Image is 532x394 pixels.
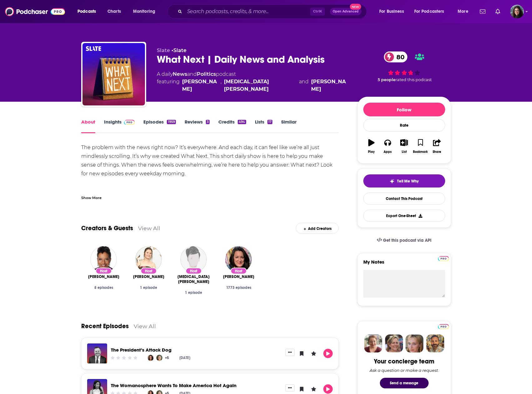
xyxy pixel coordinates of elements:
[412,135,429,158] button: Bookmark
[73,7,104,17] button: open menu
[281,119,296,133] a: Similar
[363,259,445,270] label: My Notes
[310,7,325,16] span: Ctrl K
[323,384,333,394] button: Play
[395,77,432,82] span: rated this podcast
[172,47,186,53] span: •
[380,135,396,158] button: Apps
[81,322,129,330] a: Recent Episodes
[510,5,524,18] span: Logged in as SiobhanvanWyk
[378,77,395,82] span: 5 people
[164,355,170,361] a: +5
[147,355,154,361] img: Mary Harris
[111,347,172,353] a: The President’s Attack Dog
[81,224,133,232] a: Creators & Guests
[231,268,247,274] div: Host
[477,6,488,17] a: Show notifications dropdown
[81,119,95,133] a: About
[405,334,424,353] img: Jules Profile
[131,285,166,290] div: 1 episode
[5,6,65,17] a: Podchaser - Follow, Share and Rate Podcasts
[375,7,412,17] button: open menu
[223,274,254,279] a: Mary Harris
[402,150,407,154] div: List
[311,78,347,93] a: Mary C. Curtis
[350,4,361,10] span: New
[370,368,439,373] div: Ask a question or make a request.
[410,7,453,17] button: open menu
[380,378,429,388] button: Send a message
[438,256,449,261] img: Podchaser Pro
[96,268,112,274] div: Host
[133,7,155,16] span: Monitoring
[330,8,361,15] button: Open AdvancedNew
[221,78,221,93] span: ,
[413,150,428,154] div: Bookmark
[157,47,170,53] span: Slate
[182,78,218,93] a: Mary Harris
[363,103,445,116] button: Follow
[396,135,412,158] button: List
[285,349,295,356] button: Show More Button
[224,78,296,93] a: [MEDICAL_DATA][PERSON_NAME]
[87,343,107,363] img: The President’s Attack Dog
[197,71,216,77] a: Politics
[285,384,295,391] button: Show More Button
[390,51,408,62] span: 80
[186,268,202,274] div: Host
[176,274,211,284] a: Yasmin Kahn
[134,323,156,329] a: View All
[384,150,392,154] div: Apps
[255,119,272,133] a: Lists17
[384,51,408,62] a: 80
[81,143,339,213] div: The problem with the news right now? It’s everywhere. And each day, it can feel like we’re all ju...
[225,246,252,273] img: Mary Harris
[173,71,187,77] a: News
[111,382,236,388] a: The Womanosphere Wants To Make America Hot Again
[223,274,254,279] span: [PERSON_NAME]
[493,6,503,17] a: Show notifications dropdown
[88,274,119,279] a: Mary C. Curtis
[363,192,445,205] a: Contact This Podcast
[90,246,117,273] img: Mary C. Curtis
[357,47,451,86] div: 80 5 peoplerated this podcast
[296,223,339,234] div: Add Creators
[157,78,347,93] span: featuring
[110,356,138,360] div: Community Rating: 0 out of 5
[138,225,160,231] a: View All
[323,349,333,358] button: Play
[309,349,318,358] button: Leave a Rating
[363,119,445,132] div: Rate
[363,210,445,222] button: Export One-Sheet
[368,150,375,154] div: Play
[206,120,210,124] div: 3
[297,384,306,394] button: Bookmark Episode
[458,7,468,16] span: More
[363,135,380,158] button: Play
[218,119,246,133] a: Credits494
[135,246,162,273] img: Cheyna Roth
[185,119,210,133] a: Reviews3
[82,43,145,105] img: What Next | Daily News and Analysis
[379,7,404,16] span: For Business
[238,120,246,124] div: 494
[88,274,119,279] span: [PERSON_NAME]
[180,246,207,273] a: Yasmin Kahn
[297,349,306,358] button: Bookmark Episode
[438,255,449,261] a: Pro website
[221,285,256,290] div: 1773 episodes
[133,274,164,279] a: Cheyna Roth
[129,7,163,17] button: open menu
[176,274,211,284] span: [MEDICAL_DATA][PERSON_NAME]
[124,120,135,125] img: Podchaser Pro
[385,334,403,353] img: Barbara Profile
[374,358,434,365] div: Your concierge team
[77,7,96,16] span: Podcasts
[173,4,373,19] div: Search podcasts, credits, & more...
[143,119,176,133] a: Episodes1959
